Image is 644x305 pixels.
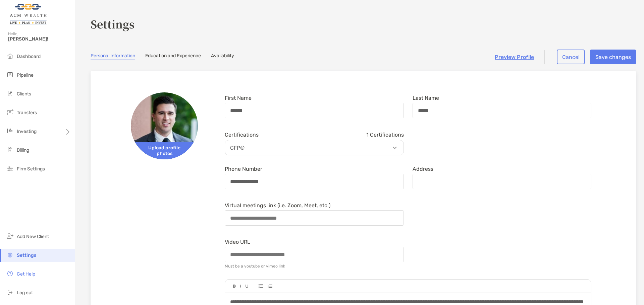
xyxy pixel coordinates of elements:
[131,142,198,159] span: Upload profile photos
[590,50,636,64] button: Save changes
[6,127,14,135] img: investing icon
[245,285,249,288] img: Editor control icon
[17,110,37,116] span: Transfers
[17,271,35,277] span: Get Help
[6,232,14,240] img: add_new_client icon
[6,52,14,60] img: dashboard icon
[91,16,636,31] h3: Settings
[267,284,272,288] img: Editor control icon
[6,108,14,116] img: transfers icon
[17,72,34,78] span: Pipeline
[17,252,36,258] span: Settings
[91,53,135,60] a: Personal Information
[233,285,236,288] img: Editor control icon
[17,147,29,153] span: Billing
[6,146,14,154] img: billing icon
[17,91,31,97] span: Clients
[225,95,252,101] label: First Name
[240,285,241,288] img: Editor control icon
[6,164,14,172] img: firm-settings icon
[211,53,234,60] a: Availability
[225,132,404,138] div: Certifications
[17,54,41,59] span: Dashboard
[259,284,263,288] img: Editor control icon
[225,239,250,245] label: Video URL
[557,50,585,64] button: Cancel
[6,71,14,79] img: pipeline icon
[413,166,433,172] label: Address
[145,53,201,60] a: Education and Experience
[8,36,71,42] span: [PERSON_NAME]!
[17,129,37,134] span: Investing
[225,203,330,208] label: Virtual meetings link (i.e. Zoom, Meet, etc.)
[6,270,14,278] img: get-help icon
[413,95,439,101] label: Last Name
[17,166,45,172] span: Firm Settings
[17,290,33,296] span: Log out
[131,92,198,159] img: Avatar
[6,251,14,259] img: settings icon
[227,144,405,152] p: CFP®
[6,89,14,97] img: clients icon
[225,264,285,269] div: Must be a youtube or vimeo link
[6,288,14,296] img: logout icon
[366,132,404,138] span: 1 Certifications
[225,166,262,172] label: Phone Number
[17,234,49,239] span: Add New Client
[8,3,48,27] img: Zoe Logo
[495,54,534,60] a: Preview Profile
